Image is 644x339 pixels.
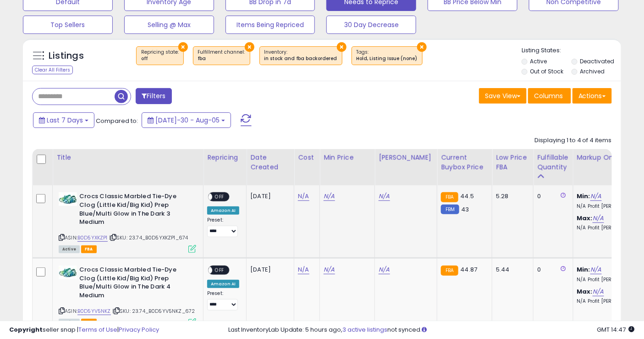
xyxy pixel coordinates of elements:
span: 44.5 [461,192,474,200]
a: Privacy Policy [119,325,159,334]
span: OFF [212,193,227,201]
div: in stock and fba backordered [264,56,337,62]
div: 0 [537,266,566,274]
button: × [337,42,347,52]
button: × [178,42,188,52]
div: Displaying 1 to 4 of 4 items [534,136,612,145]
div: Clear All Filters [32,66,73,74]
div: Amazon AI [207,206,239,215]
span: | SKU: 23.74_B0D5YV5NKZ_672 [112,307,195,315]
strong: Copyright [9,325,43,334]
label: Out of Stock [530,67,564,75]
span: [DATE]-30 - Aug-05 [155,116,220,125]
span: | SKU: 23.74_B0D5YXKZP1_674 [109,234,188,241]
a: N/A [324,192,335,201]
span: Repricing state : [141,49,179,62]
div: 5.28 [496,192,526,200]
b: Crocs Classic Marbled Tie-Dye Clog (Little Kid/Big Kid) Prep Blue/Multi Glow in The Dark 3 Medium [79,192,191,228]
a: N/A [298,265,309,274]
div: Preset: [207,217,239,238]
span: Fulfillment channel : [198,49,245,62]
button: Actions [572,88,612,104]
button: Filters [136,88,171,104]
a: N/A [379,192,390,201]
div: Last InventoryLab Update: 5 hours ago, not synced. [228,326,635,334]
button: 30 Day Decrease [326,16,416,34]
div: Repricing [207,153,242,162]
span: 43 [462,205,469,214]
b: Min: [577,265,591,274]
button: Last 7 Days [33,112,94,128]
span: OFF [212,267,227,274]
a: Terms of Use [78,325,117,334]
div: [DATE] [250,192,287,200]
img: 41hQXSvEQ+L._SL40_.jpg [59,266,77,279]
a: N/A [593,287,604,296]
div: fba [198,56,245,62]
div: 5.44 [496,266,526,274]
button: [DATE]-30 - Aug-05 [142,112,231,128]
div: 0 [537,192,566,200]
span: Last 7 Days [47,116,83,125]
div: Hold, Listing Issue (none) [357,56,418,62]
div: Date Created [250,153,290,172]
a: N/A [590,192,601,201]
b: Max: [577,214,593,222]
a: N/A [298,192,309,201]
a: N/A [379,265,390,274]
div: Title [56,153,199,162]
small: FBA [441,192,458,202]
b: Crocs Classic Marbled Tie-Dye Clog (Little Kid/Big Kid) Prep Blue/Multi Glow in The Dark 4 Medium [79,266,191,302]
button: × [417,42,427,52]
div: seller snap | | [9,326,159,334]
a: N/A [593,214,604,223]
button: Selling @ Max [124,16,214,34]
div: off [141,56,179,62]
span: Compared to: [96,117,138,125]
span: 2025-08-13 14:47 GMT [597,325,635,334]
a: B0D5YV5NKZ [77,307,111,315]
label: Archived [580,67,605,75]
div: Cost [298,153,316,162]
div: Low Price FBA [496,153,529,172]
a: N/A [324,265,335,274]
span: Inventory : [264,49,337,62]
b: Min: [577,192,591,200]
small: FBM [441,205,459,214]
small: FBA [441,266,458,276]
a: N/A [590,265,601,274]
div: [DATE] [250,266,287,274]
p: Listing States: [522,46,621,55]
h5: Listings [49,50,84,62]
span: FBA [81,245,97,253]
div: Preset: [207,290,239,311]
button: Top Sellers [23,16,113,34]
span: All listings currently available for purchase on Amazon [59,245,80,253]
div: Amazon AI [207,280,239,288]
img: 41hQXSvEQ+L._SL40_.jpg [59,192,77,206]
div: Min Price [324,153,371,162]
a: B0D5YXKZP1 [77,234,108,242]
div: Current Buybox Price [441,153,488,172]
button: × [245,42,254,52]
a: 3 active listings [343,325,388,334]
button: Save View [479,88,527,104]
span: Columns [534,91,563,100]
div: ASIN: [59,192,196,252]
div: Fulfillable Quantity [537,153,569,172]
span: 44.87 [461,265,478,274]
b: Max: [577,287,593,296]
label: Deactivated [580,57,615,65]
button: Items Being Repriced [226,16,315,34]
div: [PERSON_NAME] [379,153,433,162]
span: Tags : [357,49,418,62]
label: Active [530,57,547,65]
button: Columns [528,88,571,104]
